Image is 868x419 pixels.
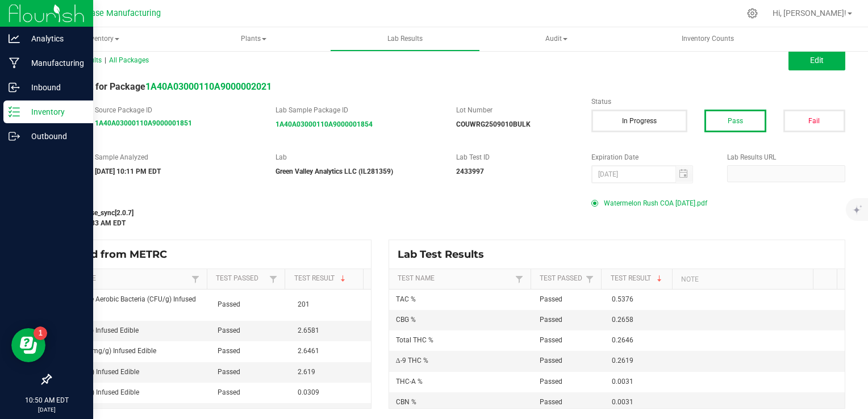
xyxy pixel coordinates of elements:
span: CBG % [396,316,416,324]
span: Passed [218,368,240,376]
span: Sortable [655,274,664,283]
span: Passed [540,336,562,344]
a: Test ResultSortable [294,274,359,283]
inline-svg: Inventory [9,106,20,118]
p: Inventory [20,105,88,119]
button: Edit [788,50,845,70]
span: CBN % [396,398,416,406]
span: Total THC (mg/g) Infused Edible [57,347,156,355]
span: THC-A % [396,378,423,386]
p: Outbound [20,129,88,143]
span: 201 [298,300,310,308]
span: 2.6461 [298,347,319,355]
span: Passed [540,378,562,386]
a: Test PassedSortable [540,274,583,283]
span: THC (mg/g) Infused Edible [57,368,139,376]
span: Passed [540,295,562,303]
a: Filter [266,272,280,286]
a: Test NameSortable [398,274,512,283]
a: Filter [583,272,596,286]
p: Inbound [20,81,88,94]
span: 0.2646 [612,336,633,344]
span: Passed [540,316,562,324]
span: Edit [810,56,824,65]
th: Note [672,269,813,290]
span: TAC % [396,295,416,303]
label: Lot Number [456,105,574,115]
a: 1A40A03000110A9000001851 [95,119,192,127]
label: Lab Results URL [727,152,845,162]
span: Passed [540,398,562,406]
span: Sortable [339,274,348,283]
button: Pass [704,110,766,132]
inline-svg: Analytics [9,33,20,44]
span: Inventory Counts [666,34,749,44]
span: Synced from METRC [59,248,176,261]
strong: COUWRG2509010BULK [456,120,531,128]
span: All Packages [109,56,149,64]
span: Passed [218,347,240,355]
span: Δ-9 THC % [396,357,428,364]
label: Lab [276,152,439,162]
a: Inventory Counts [633,27,783,51]
span: Total THC % [396,336,433,344]
span: CBN (mg/g) Infused Edible [57,388,139,396]
span: Passed [218,300,240,308]
span: Lab Test Results [398,248,493,261]
span: Audit [482,28,631,51]
label: Last Modified [50,195,574,205]
iframe: Resource center unread badge [34,326,47,340]
span: CBG (mg/g) Infused Edible [57,326,139,334]
span: Plants [179,28,328,51]
span: 0.5376 [612,295,633,303]
inline-svg: Inbound [9,82,20,93]
label: Expiration Date [591,152,710,162]
span: Passed [218,326,240,334]
inline-svg: Outbound [9,131,20,142]
span: Watermelon Rush COA [DATE].pdf [604,195,707,212]
span: Lab Result for Package [50,81,272,92]
span: Starbase Manufacturing [71,9,161,18]
span: | [105,56,106,64]
a: Lab Results [330,27,480,51]
span: 2.6581 [298,326,319,334]
span: 0.0031 [612,398,633,406]
form-radio-button: Primary COA [591,200,598,207]
div: Manage settings [745,8,759,19]
strong: Green Valley Analytics LLC (IL281359) [276,167,393,175]
label: Status [591,97,845,107]
span: 2.619 [298,368,315,376]
iframe: Resource center [11,328,45,362]
a: Plants [178,27,328,51]
span: Passed [540,357,562,364]
a: Audit [481,27,631,51]
label: Source Package ID [95,105,258,115]
a: Test ResultSortable [611,274,668,283]
a: Inventory [27,27,177,51]
a: Test PassedSortable [216,274,266,283]
inline-svg: Manufacturing [9,57,20,69]
a: Test NameSortable [59,274,188,283]
button: In Progress [591,110,687,132]
span: 0.0309 [298,388,319,396]
p: [DATE] [5,405,88,414]
p: 10:50 AM EDT [5,395,88,405]
p: Analytics [20,32,88,45]
p: Manufacturing [20,56,88,70]
label: Lab Sample Package ID [276,105,439,115]
label: Lab Test ID [456,152,574,162]
strong: 2433997 [456,167,484,175]
span: Total Viable Aerobic Bacteria (CFU/g) Infused Edible [57,295,196,314]
span: Passed [218,388,240,396]
span: 0.2658 [612,316,633,324]
span: 0.0031 [612,378,633,386]
button: Fail [783,110,845,132]
span: 0.2619 [612,357,633,364]
a: 1A40A03000110A9000001854 [276,120,373,128]
strong: [DATE] 10:11 PM EDT [95,167,161,175]
strong: 1A40A03000110A9000002021 [145,81,272,92]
